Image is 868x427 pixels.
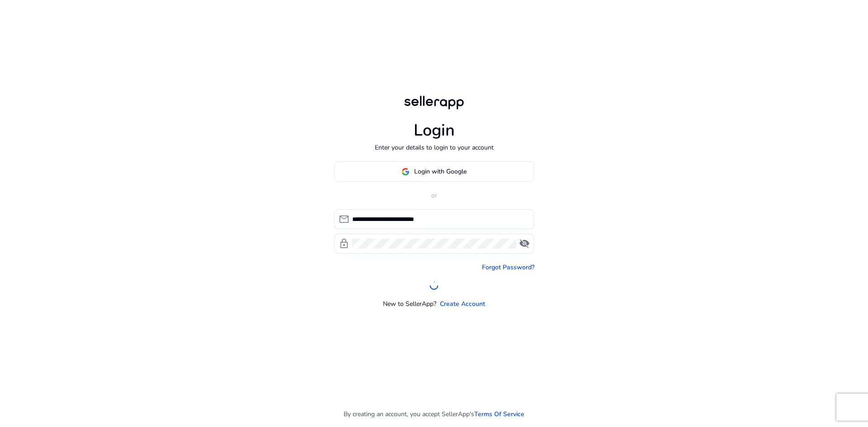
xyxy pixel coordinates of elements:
a: Forgot Password? [482,263,534,272]
span: Login with Google [414,167,467,176]
span: mail [339,214,349,225]
p: or [334,191,534,200]
p: Enter your details to login to your account [375,143,494,152]
span: visibility_off [519,238,530,249]
span: lock [339,238,349,249]
a: Create Account [440,299,485,309]
a: Terms Of Service [474,409,524,419]
button: Login with Google [334,161,534,182]
p: New to SellerApp? [383,299,436,309]
h1: Login [414,121,455,140]
img: google-logo.svg [401,168,410,176]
